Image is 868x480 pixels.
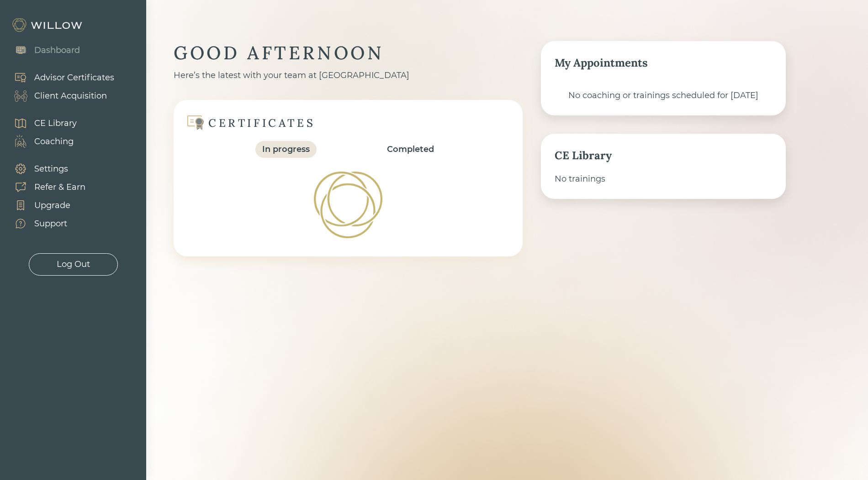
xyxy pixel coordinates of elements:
[5,68,114,87] a: Advisor Certificates
[34,72,114,84] div: Advisor Certificates
[34,136,74,148] div: Coaching
[34,90,107,102] div: Client Acquisition
[5,196,85,214] a: Upgrade
[57,258,90,271] div: Log Out
[34,163,68,175] div: Settings
[312,169,385,240] img: Loading!
[34,199,70,212] div: Upgrade
[5,41,80,59] a: Dashboard
[555,173,772,185] div: No trainings
[555,55,772,71] div: My Appointments
[5,114,77,132] a: CE Library
[5,178,85,196] a: Refer & Earn
[555,147,772,164] div: CE Library
[174,69,523,82] div: Here’s the latest with your team at [GEOGRAPHIC_DATA]
[34,218,67,230] div: Support
[262,143,310,156] div: In progress
[5,87,114,105] a: Client Acquisition
[34,44,80,57] div: Dashboard
[208,116,315,130] div: CERTIFICATES
[34,181,85,193] div: Refer & Earn
[34,117,77,130] div: CE Library
[5,160,85,178] a: Settings
[5,132,77,151] a: Coaching
[387,143,434,156] div: Completed
[174,41,523,65] div: GOOD AFTERNOON
[555,89,772,102] div: No coaching or trainings scheduled for [DATE]
[11,18,85,32] img: Willow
